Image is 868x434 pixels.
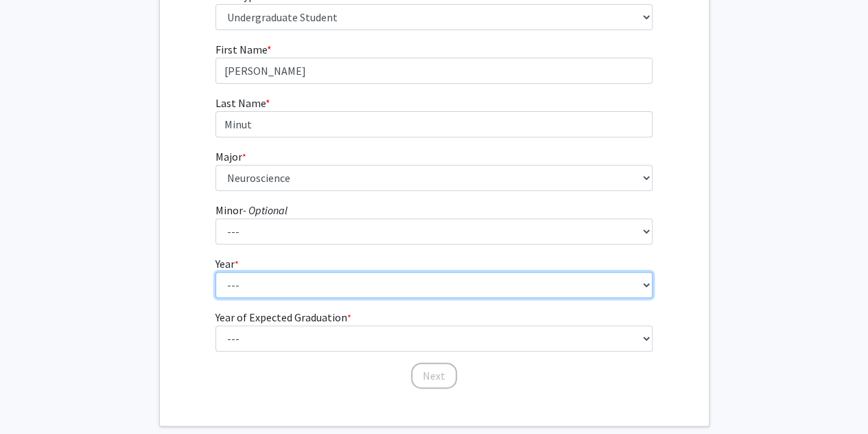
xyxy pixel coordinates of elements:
[215,309,351,325] label: Year of Expected Graduation
[411,363,457,389] button: Next
[215,96,266,110] span: Last Name
[215,202,288,218] label: Minor
[10,372,58,424] iframe: Chat
[215,43,267,56] span: First Name
[243,203,288,217] i: - Optional
[215,255,239,272] label: Year
[215,148,246,165] label: Major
